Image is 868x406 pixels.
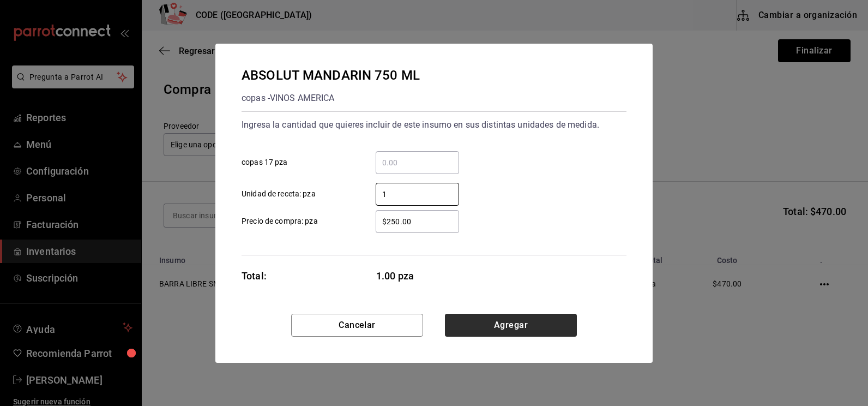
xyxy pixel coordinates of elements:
[242,268,267,283] div: Total:
[445,314,577,337] button: Agregar
[242,188,316,200] span: Unidad de receta: pza
[242,89,420,107] div: copas - VINOS AMERICA
[242,65,420,85] div: ABSOLUT MANDARIN 750 ML
[376,188,459,201] input: Unidad de receta: pza
[242,116,626,134] div: Ingresa la cantidad que quieres incluir de este insumo en sus distintas unidades de medida.
[291,314,423,337] button: Cancelar
[376,156,459,169] input: copas 17 pza
[242,216,318,227] span: Precio de compra: pza
[242,157,288,168] span: copas 17 pza
[376,268,460,283] span: 1.00 pza
[376,215,459,228] input: Precio de compra: pza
